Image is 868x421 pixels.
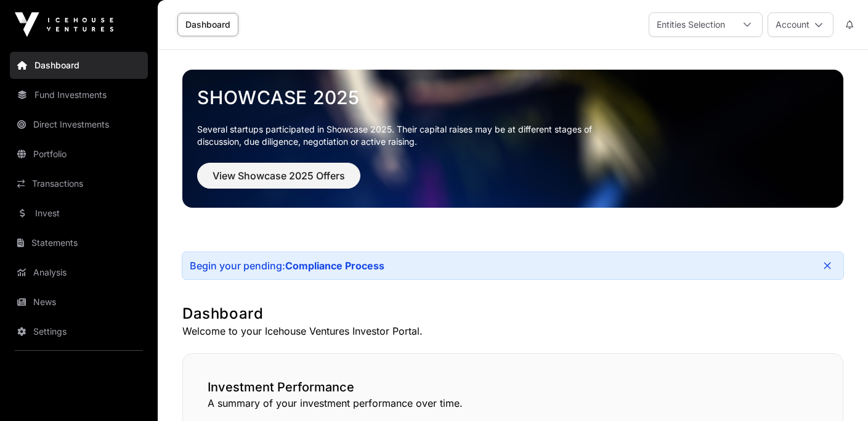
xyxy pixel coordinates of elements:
p: Several startups participated in Showcase 2025. Their capital raises may be at different stages o... [197,123,611,148]
a: Analysis [10,259,148,286]
a: Showcase 2025 [197,86,829,108]
a: News [10,288,148,316]
p: A summary of your investment performance over time. [208,396,818,411]
iframe: Chat Widget [806,362,868,421]
a: Dashboard [10,52,148,79]
a: Portfolio [10,141,148,168]
div: Begin your pending: [190,260,384,272]
a: Fund Investments [10,81,148,108]
img: Icehouse Ventures Logo [15,12,113,37]
a: View Showcase 2025 Offers [197,175,360,187]
h1: Dashboard [182,304,843,324]
img: Showcase 2025 [182,70,843,208]
div: Entities Selection [649,13,732,36]
a: Statements [10,229,148,256]
p: Welcome to your Icehouse Ventures Investor Portal. [182,324,843,338]
span: View Showcase 2025 Offers [213,168,345,183]
button: View Showcase 2025 Offers [197,163,360,189]
a: Invest [10,200,148,227]
a: Compliance Process [285,260,384,272]
a: Dashboard [177,13,238,36]
a: Transactions [10,170,148,197]
h2: Investment Performance [208,378,818,396]
button: Account [768,12,834,37]
button: Close [819,257,836,274]
a: Settings [10,318,148,345]
a: Direct Investments [10,111,148,138]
